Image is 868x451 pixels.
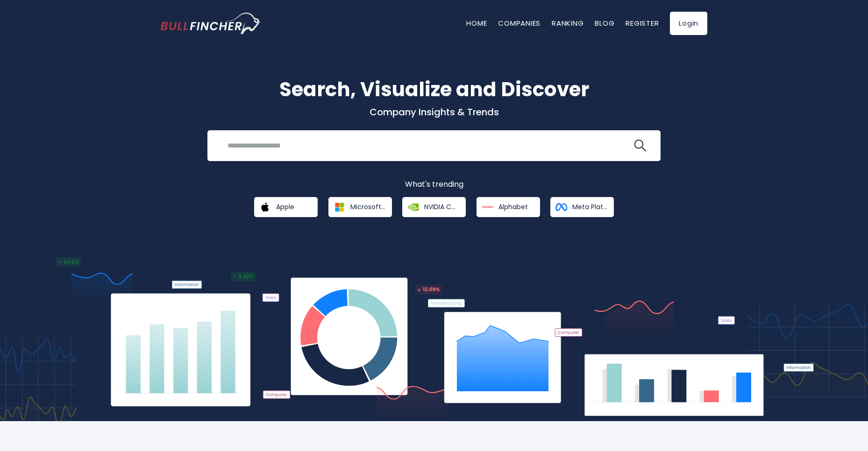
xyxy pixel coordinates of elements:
[161,106,707,118] p: Company Insights & Trends
[276,203,294,211] span: Apple
[498,18,541,28] a: Companies
[670,12,707,35] a: Login
[626,18,659,28] a: Register
[402,197,466,217] a: NVIDIA Corporation
[498,203,528,211] span: Alphabet
[572,203,607,211] span: Meta Platforms
[161,180,707,190] p: What's trending
[424,203,459,211] span: NVIDIA Corporation
[161,75,707,104] h1: Search, Visualize and Discover
[328,197,392,217] a: Microsoft Corporation
[350,203,385,211] span: Microsoft Corporation
[254,197,318,217] a: Apple
[161,13,261,34] a: Go to homepage
[552,18,583,28] a: Ranking
[477,197,540,217] a: Alphabet
[550,197,614,217] a: Meta Platforms
[161,13,261,34] img: bullfincher logo
[466,18,487,28] a: Home
[634,140,646,152] img: search icon
[595,18,614,28] a: Blog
